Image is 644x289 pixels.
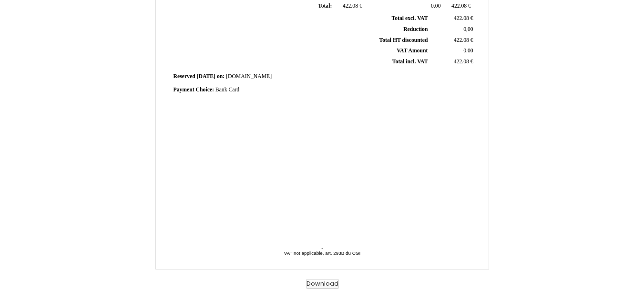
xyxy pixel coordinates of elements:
[454,37,469,43] span: 422.08
[392,15,428,21] span: Total excl. VAT
[429,57,475,68] td: €
[217,73,225,80] span: on:
[197,73,215,80] span: [DATE]
[431,3,440,9] span: 0.00
[174,87,214,93] span: Payment Choice:
[318,3,332,9] span: Total:
[321,245,323,250] span: -
[174,73,195,80] span: Reserved
[429,35,475,46] td: €
[454,15,469,21] span: 422.08
[343,3,358,9] span: 422.08
[215,87,239,93] span: Bank Card
[454,59,469,65] span: 422.08
[379,37,428,43] span: Total HT discounted
[392,59,428,65] span: Total incl. VAT
[284,250,360,256] span: VAT not applicable, art. 293B du CGI
[397,48,428,54] span: VAT Amount
[403,26,428,32] span: Reduction
[226,73,272,80] span: [DOMAIN_NAME]
[306,279,339,289] button: Download
[429,13,475,24] td: €
[463,48,473,54] span: 0.00
[463,26,473,32] span: 0,00
[451,3,467,9] span: 422.08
